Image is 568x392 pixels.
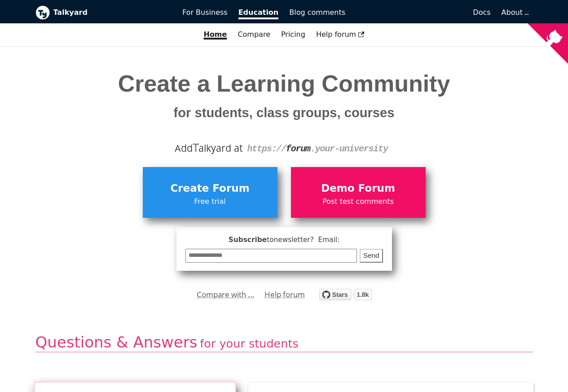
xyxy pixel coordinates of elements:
a: Talkyard logoTalkyard [35,5,170,20]
a: Compare with ... [197,288,255,301]
img: Talkyard logo [35,5,50,20]
code: https:// .your-university [247,144,387,154]
a: Help forum [311,27,370,42]
span: Create Forum [147,180,273,197]
a: About [502,8,528,17]
span: T [193,139,199,155]
span: Education [238,8,279,19]
a: Education [233,5,284,20]
span: Blog comments [289,8,345,17]
small: for students, class groups, courses [174,106,395,120]
a: Star debiki/talkyard on GitHub [319,290,372,303]
a: Pricing [276,27,311,42]
a: Create ForumFree trial [143,167,277,217]
button: Send [360,249,383,263]
a: Home [198,27,232,42]
a: Demo ForumPost test comments [291,167,426,217]
a: For Business [177,5,233,20]
span: Create a Learning Community [118,70,450,122]
a: Help forum [264,288,305,301]
a: Docs [351,5,496,20]
span: to newsletter ? Email: [267,236,339,244]
img: talkyard.svg [319,289,372,300]
strong: forum [286,144,310,154]
span: Free trial [147,196,273,207]
div: Add alkyard at [42,141,526,156]
b: Talkyard [53,7,170,18]
h2: Questions & Answers [35,333,533,353]
span: Subscribe [185,234,383,246]
span: Docs [473,8,490,17]
span: Post test comments [295,196,421,207]
a: Blog comments [284,5,351,20]
span: For Business [182,8,228,17]
span: Demo Forum [295,180,421,197]
span: for your students [200,337,298,350]
span: Help forum [316,30,365,39]
a: Compare [238,30,270,39]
